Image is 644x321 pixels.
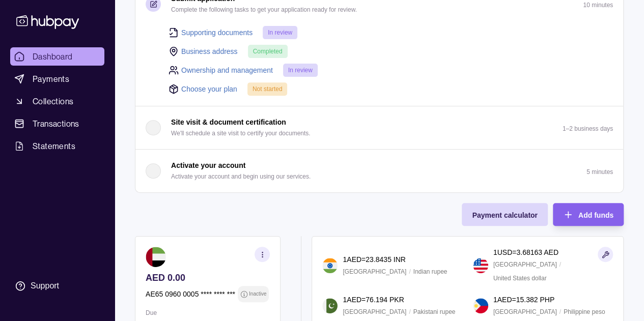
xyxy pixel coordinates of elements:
[10,92,104,110] a: Collections
[33,50,73,63] span: Dashboard
[135,150,623,192] button: Activate your account Activate your account and begin using our services.5 minutes
[146,307,270,318] p: Due
[171,116,286,128] p: Site visit & document certification
[564,306,605,317] p: Philippine peso
[322,258,338,273] img: in
[10,47,104,66] a: Dashboard
[253,48,283,55] span: Completed
[253,85,283,93] span: Not started
[409,306,410,317] p: /
[146,247,166,267] img: ae
[10,275,104,297] a: Support
[171,4,357,15] p: Complete the following tasks to get your application ready for review.
[493,294,554,305] p: 1 AED = 15.382 PHP
[33,140,75,152] span: Statements
[583,2,613,9] p: 10 minutes
[135,106,623,149] button: Site visit & document certification We'll schedule a site visit to certify your documents.1–2 bus...
[472,211,537,219] span: Payment calculator
[171,171,311,182] p: Activate your account and begin using our services.
[473,298,488,313] img: ph
[268,29,292,36] span: In review
[33,118,79,130] span: Transactions
[10,70,104,88] a: Payments
[473,258,488,273] img: us
[553,203,624,226] button: Add funds
[249,288,266,300] p: Inactive
[343,254,405,265] p: 1 AED = 23.8435 INR
[413,306,456,317] p: Pakistani rupee
[413,266,447,277] p: Indian rupee
[10,137,104,155] a: Statements
[578,211,613,219] span: Add funds
[33,95,73,107] span: Collections
[343,294,404,305] p: 1 AED = 76.194 PKR
[343,266,406,277] p: [GEOGRAPHIC_DATA]
[563,125,613,132] p: 1–2 business days
[493,259,557,270] p: [GEOGRAPHIC_DATA]
[322,298,338,313] img: pk
[171,160,245,171] p: Activate your account
[181,27,253,38] a: Supporting documents
[181,65,273,76] a: Ownership and management
[343,306,406,317] p: [GEOGRAPHIC_DATA]
[288,67,313,74] span: In review
[559,306,561,317] p: /
[181,83,237,95] a: Choose your plan
[10,114,104,133] a: Transactions
[171,128,311,139] p: We'll schedule a site visit to certify your documents.
[409,266,410,277] p: /
[33,73,69,85] span: Payments
[559,259,561,270] p: /
[135,25,623,106] div: Submit application Complete the following tasks to get your application ready for review.10 minutes
[493,273,547,284] p: United States dollar
[493,306,557,317] p: [GEOGRAPHIC_DATA]
[493,247,558,258] p: 1 USD = 3.68163 AED
[31,280,59,291] div: Support
[586,168,613,176] p: 5 minutes
[181,46,238,57] a: Business address
[146,272,270,283] p: AED 0.00
[462,203,547,226] button: Payment calculator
